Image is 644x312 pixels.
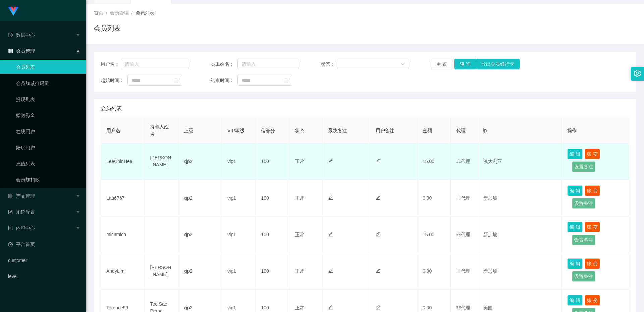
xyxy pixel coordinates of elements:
span: / [106,10,107,15]
a: level [8,270,80,283]
input: 请输入 [237,59,299,69]
span: 起始时间： [101,77,127,84]
i: 图标: edit [376,305,380,310]
span: 会员管理 [8,48,35,54]
span: 会员列表 [101,104,122,112]
input: 请输入 [121,59,189,69]
span: 非代理 [456,305,470,310]
td: 澳大利亚 [478,143,562,180]
td: 100 [256,253,289,290]
span: 正常 [295,232,304,237]
span: 用户备注 [376,128,394,133]
button: 账 变 [585,258,600,269]
td: xjp2 [178,143,222,180]
span: VIP等级 [227,128,245,133]
h1: 会员列表 [94,23,121,33]
span: 正常 [295,195,304,201]
i: 图标: calendar [284,78,288,83]
span: 用户名 [106,128,120,133]
span: 状态： [321,61,337,68]
td: 15.00 [417,216,451,253]
a: 会员列表 [16,60,80,74]
td: 新加坡 [478,253,562,290]
button: 编 辑 [567,258,583,269]
button: 重 置 [431,59,452,69]
button: 账 变 [585,149,600,159]
span: 结束时间： [211,77,237,84]
td: vip1 [222,180,256,216]
i: 图标: edit [376,159,380,163]
td: 新加坡 [478,216,562,253]
span: 数据中心 [8,32,35,38]
i: 图标: calendar [174,78,178,83]
td: LeeChinHee [101,143,145,180]
i: 图标: check-circle-o [8,33,13,37]
td: 100 [256,180,289,216]
button: 编 辑 [567,295,583,306]
a: 提现列表 [16,93,80,106]
button: 账 变 [585,222,600,232]
span: 内容中心 [8,225,35,231]
i: 图标: edit [328,159,333,163]
span: 产品管理 [8,193,35,199]
span: 非代理 [456,159,470,164]
td: Lau6767 [101,180,145,216]
span: 操作 [567,128,577,133]
a: 在线用户 [16,125,80,138]
a: 图标: dashboard平台首页 [8,238,80,251]
button: 导出会员银行卡 [476,59,520,69]
button: 编 辑 [567,149,583,159]
td: xjp2 [178,216,222,253]
button: 设置备注 [572,161,595,172]
button: 编 辑 [567,222,583,232]
span: 系统配置 [8,209,35,215]
i: 图标: edit [328,305,333,310]
span: 上级 [184,128,193,133]
a: 陪玩用户 [16,141,80,154]
i: 图标: edit [376,268,380,273]
span: 代理 [456,128,466,133]
span: 正常 [295,268,304,274]
a: 会员加减打码量 [16,76,80,90]
button: 编 辑 [567,185,583,196]
span: 非代理 [456,195,470,201]
td: [PERSON_NAME] [145,143,178,180]
td: 15.00 [417,143,451,180]
span: 会员管理 [110,10,129,15]
span: 金额 [423,128,432,133]
span: 用户名： [101,61,121,68]
td: michmich [101,216,145,253]
a: 充值列表 [16,157,80,170]
td: xjp2 [178,253,222,290]
span: 系统备注 [328,128,347,133]
span: 员工姓名： [211,61,237,68]
i: 图标: edit [328,268,333,273]
button: 账 变 [585,185,600,196]
td: xjp2 [178,180,222,216]
img: logo.9652507e.png [8,7,19,16]
a: 会员加扣款 [16,173,80,187]
button: 设置备注 [572,271,595,282]
button: 查 询 [454,59,476,69]
i: 图标: edit [376,232,380,237]
span: 首页 [94,10,103,15]
span: 非代理 [456,268,470,274]
i: 图标: profile [8,226,13,230]
td: 100 [256,143,289,180]
button: 设置备注 [572,235,595,245]
span: 持卡人姓名 [150,124,169,137]
td: 100 [256,216,289,253]
span: ip [483,128,487,133]
button: 账 变 [585,295,600,306]
td: 新加坡 [478,180,562,216]
span: 非代理 [456,232,470,237]
i: 图标: table [8,49,13,53]
a: customer [8,254,80,267]
td: vip1 [222,216,256,253]
span: 会员列表 [136,10,154,15]
td: vip1 [222,143,256,180]
i: 图标: form [8,210,13,214]
span: 正常 [295,159,304,164]
i: 图标: edit [376,195,380,200]
span: 正常 [295,305,304,310]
